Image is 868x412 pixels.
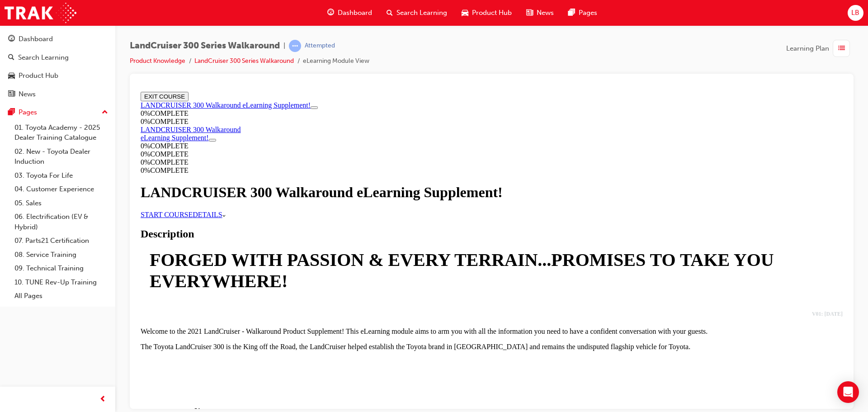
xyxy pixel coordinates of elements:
span: learningRecordVerb_ATTEMPT-icon [289,40,301,52]
p: The Toyota LandCruiser 300 is the King off the Road, the LandCruiser helped establish the Toyota ... [4,255,706,263]
a: search-iconSearch Learning [379,4,454,22]
a: Dashboard [4,31,112,47]
span: up-icon [102,107,108,118]
a: pages-iconPages [561,4,604,22]
a: guage-iconDashboard [320,4,379,22]
div: Pages [19,107,37,118]
div: Product Hub [19,71,58,81]
span: pages-icon [568,7,575,19]
section: Course Information [4,38,130,70]
div: Dashboard [19,34,53,44]
span: guage-icon [8,35,15,43]
div: 0 % COMPLETE [4,21,706,29]
button: Learning Plan [786,40,854,57]
a: 02. New - Toyota Dealer Induction [11,145,112,169]
span: news-icon [526,7,533,19]
img: Trak [5,3,76,23]
div: 0 % COMPLETE [4,54,130,62]
button: LB [848,5,863,21]
a: 09. Technical Training [11,261,112,275]
button: DashboardSearch LearningProduct HubNews [4,29,112,104]
h2: Description [4,140,706,152]
span: Search Learning [396,8,447,18]
a: START COURSE [4,123,56,130]
div: Search Learning [18,52,69,63]
div: 0 % COMPLETE [4,29,706,38]
span: pages-icon [8,109,15,117]
div: News [19,89,36,99]
a: 08. Service Training [11,248,112,262]
a: LANDCRUISER 300 Walkaround eLearning Supplement! [4,13,174,21]
div: 0 % COMPLETE [4,62,130,70]
button: Pages [4,104,112,121]
li: eLearning Module View [303,56,369,66]
a: DETAILS [56,123,88,130]
p: Welcome to the 2021 LandCruiser - Walkaround Product Supplement! This eLearning module aims to ar... [4,239,706,247]
span: LB [851,8,859,18]
span: news-icon [8,90,15,99]
div: Open Intercom Messenger [837,381,859,403]
a: Product Hub [4,67,112,84]
button: EXIT COURSE [4,4,52,13]
span: | [283,41,285,51]
span: DETAILS [56,123,85,130]
span: Pages [579,8,597,18]
span: guage-icon [327,7,334,19]
a: LANDCRUISER 300 Walkaround eLearning Supplement! [4,38,104,53]
span: list-icon [838,43,845,54]
span: search-icon [387,7,393,19]
a: All Pages [11,289,112,303]
span: prev-icon [99,394,106,405]
div: 0 % COMPLETE [4,78,706,86]
section: Course Information [4,13,706,38]
a: 06. Electrification (EV & Hybrid) [11,210,112,234]
a: LandCruiser 300 Series Walkaround [194,57,294,65]
span: Dashboard [338,8,372,18]
a: News [4,86,112,103]
span: V01: [DATE] [675,223,706,229]
a: 05. Sales [11,196,112,210]
a: 07. Parts21 Certification [11,234,112,248]
a: news-iconNews [519,4,561,22]
a: 10. TUNE Rev-Up Training [11,275,112,289]
a: 03. Toyota For Life [11,169,112,183]
h1: LANDCRUISER 300 Walkaround eLearning Supplement! [4,96,706,113]
span: News [537,8,554,18]
span: search-icon [8,54,14,62]
a: Product Knowledge [130,57,185,65]
a: car-iconProduct Hub [454,4,519,22]
h2: Course Outline [4,318,706,330]
span: car-icon [462,7,468,19]
div: 0 % COMPLETE [4,70,706,78]
a: Search Learning [4,49,112,66]
span: Product Hub [472,8,512,18]
span: car-icon [8,72,15,80]
span: FORGED WITH PASSION & EVERY TERRAIN...PROMISES TO TAKE YOU EVERYWHERE! [13,161,637,203]
a: 04. Customer Experience [11,182,112,196]
div: Attempted [305,42,335,50]
span: Learning Plan [786,43,829,54]
span: LandCruiser 300 Series Walkaround [130,41,280,51]
a: 01. Toyota Academy - 2025 Dealer Training Catalogue [11,121,112,145]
